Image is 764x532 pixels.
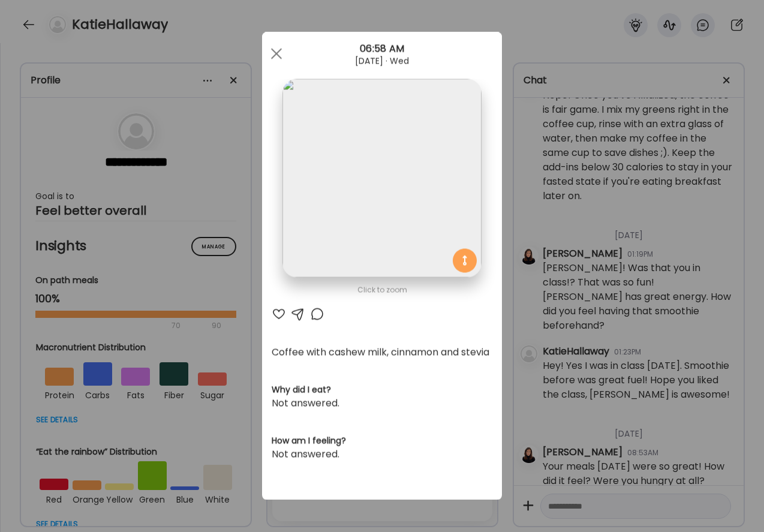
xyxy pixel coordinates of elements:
[272,345,492,360] div: Coffee with cashew milk, cinnamon and stevia
[272,384,492,396] h3: Why did I eat?
[272,396,492,411] div: Not answered.
[272,283,492,297] div: Click to zoom
[262,56,502,66] div: [DATE] · Wed
[272,447,492,462] div: Not answered.
[272,435,492,447] h3: How am I feeling?
[282,79,481,278] img: images%2FvdBX62ROobQrfKOkvLTtjLCNzBE2%2F87CXLScZqKf2bOzwU0vX%2FBq5rzxGQnV7FZLONSDLz_1080
[262,42,502,56] div: 06:58 AM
